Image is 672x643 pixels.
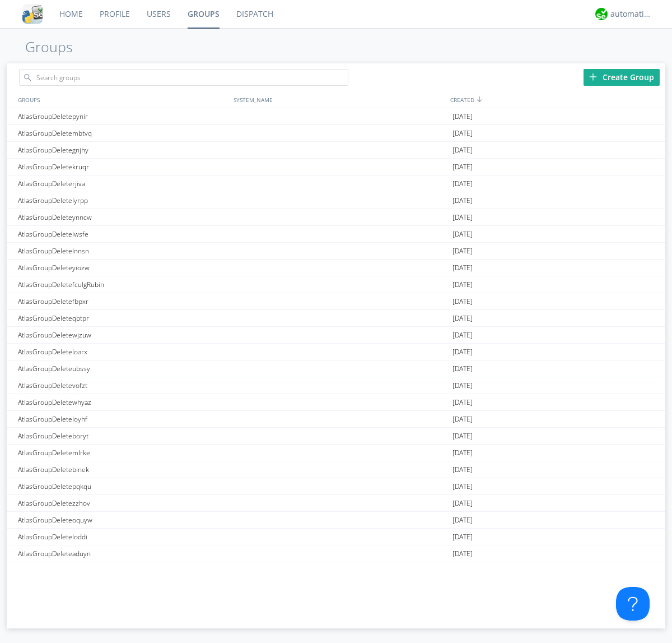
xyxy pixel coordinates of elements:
[452,377,473,394] span: [DATE]
[15,327,231,343] div: AtlasGroupDeletewjzuw
[15,411,231,427] div: AtlasGroupDeleteloyhf
[452,360,473,377] span: [DATE]
[15,243,231,259] div: AtlasGroupDeletelnnsn
[7,377,665,394] a: AtlasGroupDeletevofzt[DATE]
[7,159,665,175] a: AtlasGroupDeletekruqr[DATE]
[452,562,473,579] span: [DATE]
[7,327,665,344] a: AtlasGroupDeletewjzuw[DATE]
[15,260,231,276] div: AtlasGroupDeleteyiozw
[7,192,665,209] a: AtlasGroupDeletelyrpp[DATE]
[452,529,473,545] span: [DATE]
[452,175,473,192] span: [DATE]
[452,461,473,478] span: [DATE]
[15,142,231,158] div: AtlasGroupDeletegnjhy
[7,344,665,360] a: AtlasGroupDeleteloarx[DATE]
[7,461,665,478] a: AtlasGroupDeletebinek[DATE]
[452,276,473,293] span: [DATE]
[15,461,231,478] div: AtlasGroupDeletebinek
[452,125,473,142] span: [DATE]
[7,243,665,260] a: AtlasGroupDeletelnnsn[DATE]
[15,125,231,141] div: AtlasGroupDeletembtvq
[452,394,473,411] span: [DATE]
[7,142,665,159] a: AtlasGroupDeletegnjhy[DATE]
[452,209,473,226] span: [DATE]
[610,8,652,20] div: automation+atlas
[7,108,665,125] a: AtlasGroupDeletepynir[DATE]
[452,344,473,360] span: [DATE]
[15,209,231,225] div: AtlasGroupDeleteynncw
[15,377,231,394] div: AtlasGroupDeletevofzt
[7,529,665,545] a: AtlasGroupDeleteloddi[DATE]
[15,159,231,175] div: AtlasGroupDeletekruqr
[15,310,231,326] div: AtlasGroupDeleteqbtpr
[452,428,473,445] span: [DATE]
[231,91,447,108] div: SYSTEM_NAME
[15,545,231,562] div: AtlasGroupDeleteaduyn
[595,8,608,20] img: d2d01cd9b4174d08988066c6d424eccd
[15,529,231,545] div: AtlasGroupDeleteloddi
[452,512,473,529] span: [DATE]
[15,478,231,494] div: AtlasGroupDeletepqkqu
[7,495,665,512] a: AtlasGroupDeletezzhov[DATE]
[452,142,473,159] span: [DATE]
[584,69,660,86] div: Create Group
[7,226,665,243] a: AtlasGroupDeletelwsfe[DATE]
[15,108,231,124] div: AtlasGroupDeletepynir
[7,260,665,276] a: AtlasGroupDeleteyiozw[DATE]
[15,394,231,410] div: AtlasGroupDeletewhyaz
[452,445,473,461] span: [DATE]
[7,445,665,461] a: AtlasGroupDeletemlrke[DATE]
[22,4,43,24] img: cddb5a64eb264b2086981ab96f4c1ba7
[7,276,665,293] a: AtlasGroupDeletefculgRubin[DATE]
[452,226,473,243] span: [DATE]
[7,209,665,226] a: AtlasGroupDeleteynncw[DATE]
[452,327,473,344] span: [DATE]
[452,159,473,175] span: [DATE]
[7,478,665,495] a: AtlasGroupDeletepqkqu[DATE]
[15,226,231,242] div: AtlasGroupDeletelwsfe
[7,512,665,529] a: AtlasGroupDeleteoquyw[DATE]
[7,125,665,142] a: AtlasGroupDeletembtvq[DATE]
[15,175,231,192] div: AtlasGroupDeleterjiva
[452,310,473,327] span: [DATE]
[7,562,665,579] a: [PERSON_NAME][DATE]
[15,512,231,528] div: AtlasGroupDeleteoquyw
[452,478,473,495] span: [DATE]
[452,108,473,125] span: [DATE]
[15,293,231,309] div: AtlasGroupDeletefbpxr
[15,495,231,511] div: AtlasGroupDeletezzhov
[452,411,473,428] span: [DATE]
[7,360,665,377] a: AtlasGroupDeleteubssy[DATE]
[7,545,665,562] a: AtlasGroupDeleteaduyn[DATE]
[7,411,665,428] a: AtlasGroupDeleteloyhf[DATE]
[616,587,650,621] iframe: Toggle Customer Support
[7,428,665,445] a: AtlasGroupDeleteboryt[DATE]
[15,91,228,108] div: GROUPS
[7,394,665,411] a: AtlasGroupDeletewhyaz[DATE]
[7,175,665,192] a: AtlasGroupDeleterjiva[DATE]
[15,276,231,293] div: AtlasGroupDeletefculgRubin
[452,293,473,310] span: [DATE]
[447,91,665,108] div: CREATED
[19,69,348,86] input: Search groups
[15,445,231,461] div: AtlasGroupDeletemlrke
[589,73,597,81] img: plus.svg
[452,495,473,512] span: [DATE]
[7,310,665,327] a: AtlasGroupDeleteqbtpr[DATE]
[15,360,231,377] div: AtlasGroupDeleteubssy
[7,293,665,310] a: AtlasGroupDeletefbpxr[DATE]
[15,192,231,209] div: AtlasGroupDeletelyrpp
[452,243,473,260] span: [DATE]
[15,344,231,360] div: AtlasGroupDeleteloarx
[452,192,473,209] span: [DATE]
[452,545,473,562] span: [DATE]
[15,562,231,579] div: [PERSON_NAME]
[452,260,473,276] span: [DATE]
[15,428,231,444] div: AtlasGroupDeleteboryt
